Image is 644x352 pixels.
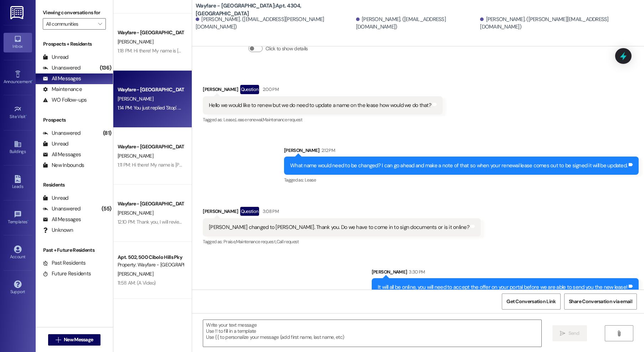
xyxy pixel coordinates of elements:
[223,239,236,245] span: Praise ,
[36,181,113,189] div: Residents
[43,53,68,61] div: Unread
[118,200,184,208] div: Wayfare - [GEOGRAPHIC_DATA]
[26,113,27,118] span: •
[236,239,277,245] span: Maintenance request ,
[118,219,232,225] div: 12:10 PM: Thank you, I will review the lease after work 😊
[196,16,354,31] div: [PERSON_NAME]. ([EMAIL_ADDRESS][PERSON_NAME][DOMAIN_NAME])
[240,85,259,94] div: Question
[261,208,279,215] div: 3:08 PM
[502,294,560,310] button: Get Conversation Link
[27,218,29,223] span: •
[261,86,279,93] div: 2:00 PM
[4,278,32,297] a: Support
[101,128,113,139] div: (81)
[56,337,61,343] i: 
[46,18,94,30] input: All communities
[100,203,113,214] div: (55)
[4,103,32,122] a: Site Visit •
[203,236,481,247] div: Tagged as:
[48,334,101,346] button: New Message
[240,207,259,216] div: Question
[196,2,338,17] b: Wayfare - [GEOGRAPHIC_DATA]: Apt. 4304, [GEOGRAPHIC_DATA]
[118,29,184,36] div: Wayfare - [GEOGRAPHIC_DATA]
[43,226,73,234] div: Unknown
[564,294,637,310] button: Share Conversation via email
[4,243,32,262] a: Account
[43,194,68,202] div: Unread
[43,162,84,169] div: New Inbounds
[378,284,627,291] div: It will all be online, you will need to accept the offer on your portal before we are able to sen...
[203,85,443,96] div: [PERSON_NAME]
[284,175,639,185] div: Tagged as:
[32,78,33,83] span: •
[372,268,639,278] div: [PERSON_NAME]
[64,336,93,343] span: New Message
[43,259,86,267] div: Past Residents
[4,173,32,192] a: Leads
[118,96,153,102] span: [PERSON_NAME]
[118,210,153,216] span: [PERSON_NAME]
[356,16,478,31] div: [PERSON_NAME]. ([EMAIL_ADDRESS][DOMAIN_NAME])
[277,239,299,245] span: Call request
[305,177,316,183] span: Lease
[43,64,81,72] div: Unanswered
[506,298,556,305] span: Get Conversation Link
[36,40,113,48] div: Prospects + Residents
[209,102,431,109] div: Hello we would like to renew but we do need to update a name on the lease how would we do that?
[560,331,565,336] i: 
[43,75,81,82] div: All Messages
[616,331,622,336] i: 
[407,268,425,276] div: 3:30 PM
[263,117,303,123] span: Maintenance request
[36,116,113,124] div: Prospects
[43,96,87,104] div: WO Follow-ups
[43,270,91,277] div: Future Residents
[266,45,308,52] label: Click to show details
[203,114,443,125] div: Tagged as:
[118,143,184,151] div: Wayfare - [GEOGRAPHIC_DATA]
[43,7,106,18] label: Viewing conversations for
[118,86,184,93] div: Wayfare - [GEOGRAPHIC_DATA]
[43,151,81,158] div: All Messages
[4,138,32,157] a: Buildings
[320,147,335,154] div: 2:12 PM
[4,33,32,52] a: Inbox
[118,104,386,111] div: 1:14 PM: You just replied 'Stop'. Are you sure you want to opt out of this thread? Please reply w...
[118,254,184,261] div: Apt. 502, 500 Cibolo Hills Pky
[43,205,81,213] div: Unanswered
[209,224,469,231] div: [PERSON_NAME] changed to [PERSON_NAME]. Thank you. Do we have to come in to sign documents or is ...
[10,6,25,19] img: ResiDesk Logo
[43,129,81,137] div: Unanswered
[223,117,235,123] span: Lease ,
[118,280,156,286] div: 11:58 AM: (A Video)
[118,153,153,159] span: [PERSON_NAME]
[568,330,579,337] span: Send
[284,147,639,157] div: [PERSON_NAME]
[235,117,263,123] span: Lease renewal ,
[43,216,81,223] div: All Messages
[203,207,481,218] div: [PERSON_NAME]
[480,16,639,31] div: [PERSON_NAME]. ([PERSON_NAME][EMAIL_ADDRESS][DOMAIN_NAME])
[98,62,113,73] div: (136)
[569,298,632,305] span: Share Conversation via email
[290,162,627,169] div: What name would need to be changed? I can go ahead and make a note of that so when your renewal l...
[118,39,153,45] span: [PERSON_NAME]
[43,140,68,148] div: Unread
[36,246,113,254] div: Past + Future Residents
[4,208,32,228] a: Templates •
[98,21,102,27] i: 
[552,325,587,341] button: Send
[43,86,82,93] div: Maintenance
[118,261,184,269] div: Property: Wayfare - [GEOGRAPHIC_DATA]
[118,271,153,277] span: [PERSON_NAME]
